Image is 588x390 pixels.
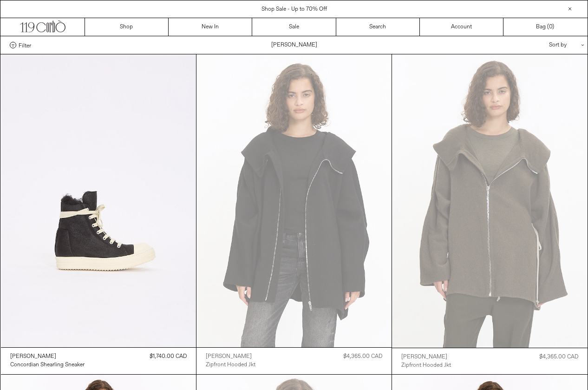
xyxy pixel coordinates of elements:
a: Search [336,18,420,36]
img: Zipfront Hooded Jkt [392,54,587,348]
div: Sort by [495,36,578,54]
a: Shop [85,18,169,36]
span: 0 [549,23,552,31]
div: $1,740.00 CAD [150,352,187,361]
a: Account [420,18,503,36]
div: Concordian Shearling Sneaker [10,361,85,369]
a: [PERSON_NAME] [206,352,255,361]
img: Rick Owens Zipfront Hooded Jkt in black [196,54,392,347]
span: Filter [19,42,31,48]
div: Zipfront Hooded Jkt [401,362,451,370]
a: [PERSON_NAME] [10,352,85,361]
a: Shop Sale - Up to 70% Off [261,6,327,13]
span: ) [549,23,554,31]
a: [PERSON_NAME] [401,353,451,361]
div: $4,365.00 CAD [343,352,382,361]
a: Sale [252,18,336,36]
img: Rick Owens Concordian Shearling Sneaker [1,54,196,347]
div: [PERSON_NAME] [10,353,56,361]
div: $4,365.00 CAD [539,353,578,361]
a: Bag () [503,18,587,36]
a: Zipfront Hooded Jkt [401,361,451,370]
a: Concordian Shearling Sneaker [10,361,85,369]
a: New In [169,18,252,36]
a: Zipfront Hooded Jkt [206,361,255,369]
div: Zipfront Hooded Jkt [206,361,255,369]
div: [PERSON_NAME] [206,353,252,361]
div: [PERSON_NAME] [401,353,447,361]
